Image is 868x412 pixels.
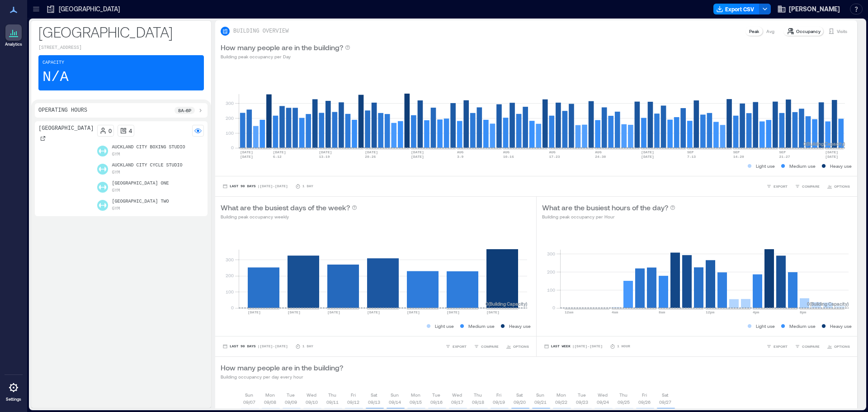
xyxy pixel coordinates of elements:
[302,184,313,189] p: 1 Day
[578,391,586,398] p: Tue
[687,150,694,154] text: SEP
[542,342,604,351] button: Last Week |[DATE]-[DATE]
[503,155,514,159] text: 10-16
[486,310,500,314] text: [DATE]
[493,398,505,406] p: 09/19
[112,144,185,151] p: Auckland City Boxing Studio
[549,150,556,154] text: AUG
[800,310,807,314] text: 8pm
[307,391,316,398] p: Wed
[774,2,843,16] button: [PERSON_NAME]
[221,373,343,380] p: Building occupancy per day every hour
[178,107,191,114] p: 8a - 6p
[226,115,234,121] tspan: 200
[779,150,786,154] text: SEP
[221,342,290,351] button: Last 90 Days |[DATE]-[DATE]
[368,398,380,406] p: 09/13
[472,342,500,351] button: COMPARE
[365,150,378,154] text: [DATE]
[796,28,821,35] p: Occupancy
[789,5,840,14] span: [PERSON_NAME]
[221,53,350,60] p: Building peak occupancy per Day
[595,150,602,154] text: AUG
[756,322,775,330] p: Light use
[687,155,696,159] text: 7-13
[733,150,740,154] text: SEP
[504,342,531,351] button: OPTIONS
[443,342,468,351] button: EXPORT
[226,100,234,106] tspan: 300
[749,28,759,35] p: Peak
[514,398,526,406] p: 09/20
[457,155,464,159] text: 3-9
[273,150,286,154] text: [DATE]
[756,162,775,170] p: Light use
[619,391,627,398] p: Thu
[793,342,821,351] button: COMPARE
[547,287,555,293] tspan: 100
[612,310,618,314] text: 4am
[264,398,276,406] p: 09/08
[243,398,255,406] p: 09/07
[642,391,647,398] p: Fri
[542,202,668,213] p: What are the busiest hours of the day?
[555,398,567,406] p: 09/22
[221,362,343,373] p: How many people are in the building?
[108,127,112,134] p: 0
[516,391,523,398] p: Sat
[221,42,343,53] p: How many people are in the building?
[641,155,654,159] text: [DATE]
[534,398,547,406] p: 09/21
[432,391,440,398] p: Tue
[411,391,420,398] p: Mon
[328,391,336,398] p: Thu
[453,344,467,349] span: EXPORT
[536,391,544,398] p: Sun
[112,198,169,205] p: [GEOGRAPHIC_DATA] Two
[365,155,376,159] text: 20-26
[38,125,94,132] p: [GEOGRAPHIC_DATA]
[38,107,87,114] p: Operating Hours
[662,391,668,398] p: Sat
[248,310,261,314] text: [DATE]
[513,344,529,349] span: OPTIONS
[595,155,606,159] text: 24-30
[347,398,359,406] p: 09/12
[430,398,443,406] p: 09/16
[557,391,566,398] p: Mon
[42,59,64,66] p: Capacity
[221,213,357,220] p: Building peak occupancy weekly
[389,398,401,406] p: 09/14
[3,377,24,405] a: Settings
[825,155,838,159] text: [DATE]
[472,398,484,406] p: 09/18
[779,155,790,159] text: 21-27
[411,150,424,154] text: [DATE]
[351,391,356,398] p: Fri
[240,150,253,154] text: [DATE]
[774,184,788,189] span: EXPORT
[327,310,340,314] text: [DATE]
[231,305,234,310] tspan: 0
[407,310,420,314] text: [DATE]
[112,180,169,187] p: [GEOGRAPHIC_DATA] One
[2,22,25,50] a: Analytics
[59,5,120,14] p: [GEOGRAPHIC_DATA]
[641,150,654,154] text: [DATE]
[706,310,714,314] text: 12pm
[830,322,852,330] p: Heavy use
[825,182,852,191] button: OPTIONS
[802,184,820,189] span: COMPARE
[245,391,253,398] p: Sun
[618,398,630,406] p: 09/25
[452,391,462,398] p: Wed
[112,151,120,158] p: Gym
[659,310,665,314] text: 8am
[576,398,588,406] p: 09/23
[112,162,182,169] p: Auckland City Cycle Studio
[38,44,204,52] p: [STREET_ADDRESS]
[549,155,560,159] text: 17-23
[391,391,399,398] p: Sun
[326,398,339,406] p: 09/11
[830,162,852,170] p: Heavy use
